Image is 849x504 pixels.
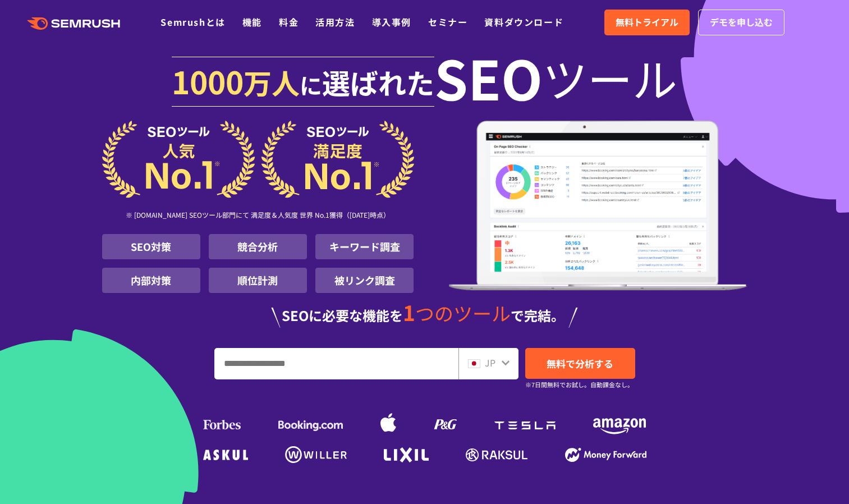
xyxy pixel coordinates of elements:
span: に [300,68,322,101]
span: つのツール [415,299,511,327]
a: 機能 [242,15,262,29]
li: SEO対策 [102,234,200,259]
span: 万人 [244,62,300,102]
span: 無料トライアル [616,15,678,30]
span: デモを申し込む [710,15,773,30]
a: 無料トライアル [604,10,690,35]
li: 内部対策 [102,268,200,293]
a: セミナー [428,15,467,29]
span: で完結。 [511,305,565,325]
span: 1000 [172,58,244,103]
span: ツール [543,55,677,100]
span: JP [485,356,495,369]
a: 無料で分析する [525,348,635,379]
span: 1 [403,297,415,327]
li: 順位計測 [209,268,307,293]
input: URL、キーワードを入力してください [215,349,458,379]
a: 活用方法 [315,15,355,29]
span: 選ばれた [322,62,434,102]
span: SEO [434,55,543,100]
a: Semrushとは [160,15,225,29]
li: 被リンク調査 [315,268,414,293]
small: ※7日間無料でお試し。自動課金なし。 [525,379,634,390]
div: ※ [DOMAIN_NAME] SEOツール部門にて 満足度＆人気度 世界 No.1獲得（[DATE]時点） [102,198,414,234]
a: デモを申し込む [698,10,784,35]
div: SEOに必要な機能を [102,302,747,328]
li: 競合分析 [209,234,307,259]
li: キーワード調査 [315,234,414,259]
a: 資料ダウンロード [484,15,563,29]
a: 料金 [279,15,299,29]
span: 無料で分析する [547,356,613,370]
a: 導入事例 [372,15,411,29]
